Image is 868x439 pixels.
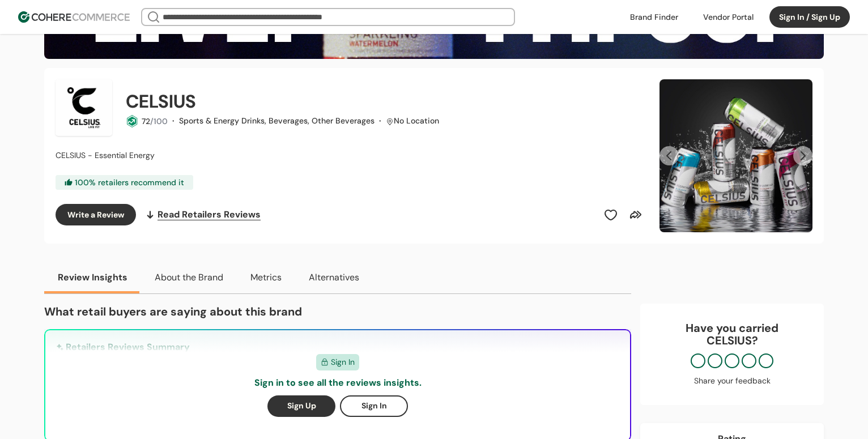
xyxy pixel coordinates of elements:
[56,79,112,136] img: Brand Photo
[379,116,381,126] span: ·
[44,303,631,320] p: What retail buyers are saying about this brand
[659,79,812,232] div: Carousel
[56,175,193,190] div: 100 % retailers recommend it
[158,208,261,221] span: Read Retailers Reviews
[18,11,130,23] img: Cohere Logo
[237,262,295,293] button: Metrics
[659,79,812,232] img: Slide 0
[150,116,168,126] span: /100
[172,116,175,126] span: ·
[331,356,355,368] span: Sign In
[652,375,812,387] div: Share your feedback
[659,79,812,232] div: Slide 1
[652,322,812,347] div: Have you carried
[254,376,422,390] p: Sign in to see all the reviews insights.
[340,395,408,417] button: Sign In
[44,262,141,293] button: Review Insights
[145,204,261,225] a: Read Retailers Reviews
[267,395,335,417] button: Sign Up
[126,88,196,115] h2: CELSIUS
[179,116,375,126] span: Sports & Energy Drinks, Beverages, Other Beverages
[142,116,150,126] span: 72
[652,334,812,347] p: CELSIUS ?
[56,150,155,160] span: CELSIUS - Essential Energy
[56,204,136,225] button: Write a Review
[769,6,850,28] button: Sign In / Sign Up
[295,262,373,293] button: Alternatives
[394,115,439,127] div: No Location
[141,262,237,293] button: About the Brand
[659,146,679,165] button: Previous Slide
[793,146,812,165] button: Next Slide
